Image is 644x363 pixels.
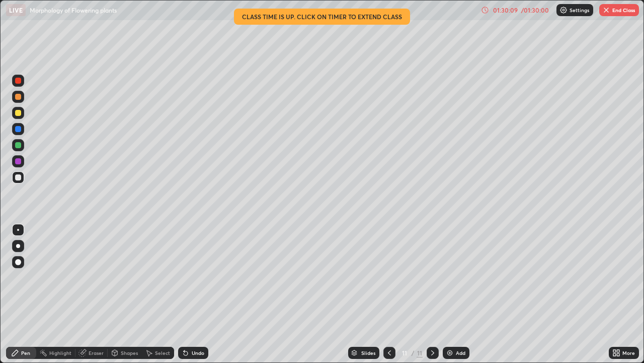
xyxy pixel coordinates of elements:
[155,350,170,355] div: Select
[491,7,519,13] div: 01:30:09
[599,4,639,16] button: End Class
[456,350,465,355] div: Add
[622,350,635,355] div: More
[570,8,589,13] p: Settings
[417,348,423,357] div: 11
[559,6,568,14] img: class-settings-icons
[192,350,204,355] div: Undo
[49,350,71,355] div: Highlight
[89,350,104,355] div: Eraser
[21,350,30,355] div: Pen
[361,350,375,355] div: Slides
[121,350,138,355] div: Shapes
[412,350,415,356] div: /
[446,349,454,357] img: add-slide-button
[30,6,117,14] p: Morphology of Flowering plants
[519,7,550,13] div: / 01:30:00
[602,6,610,14] img: end-class-cross
[399,350,410,356] div: 11
[9,6,23,14] p: LIVE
